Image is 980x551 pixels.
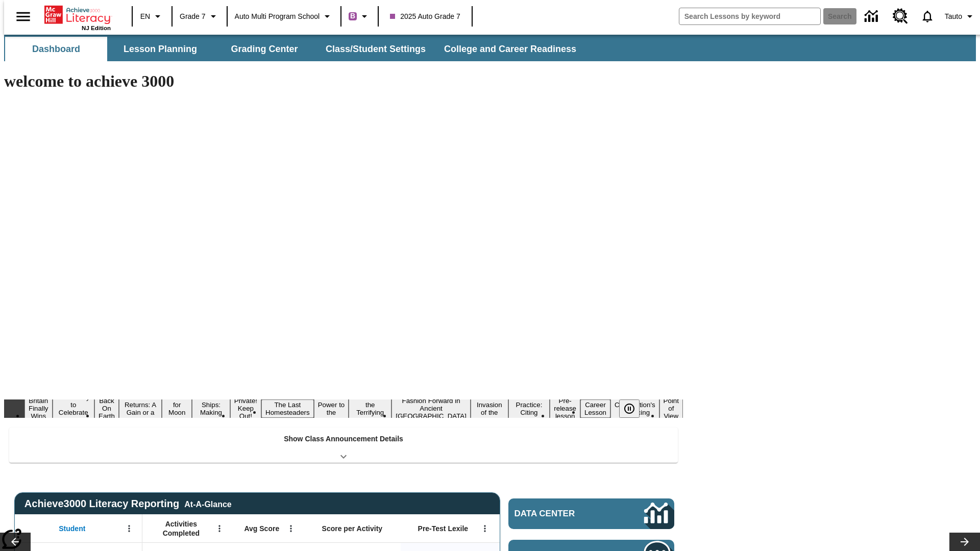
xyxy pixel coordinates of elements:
button: Slide 8 The Last Homesteaders [261,399,314,418]
button: Open Menu [212,521,227,536]
button: Slide 11 Fashion Forward in Ancient Rome [391,395,471,421]
button: Open side menu [8,2,38,32]
button: Class/Student Settings [317,37,434,61]
button: Slide 1 Britain Finally Wins [24,395,53,421]
button: Slide 2 Get Ready to Celebrate Juneteenth! [53,392,95,425]
button: Slide 3 Back On Earth [94,395,119,421]
span: NJ Edition [82,25,111,31]
button: Profile/Settings [941,7,980,26]
button: Open Menu [477,521,493,536]
div: Show Class Announcement Details [9,428,678,463]
span: Score per Activity [322,524,383,533]
div: Pause [619,399,650,418]
button: Slide 9 Solar Power to the People [314,392,349,425]
button: Boost Class color is purple. Change class color [345,7,375,26]
button: Slide 13 Mixed Practice: Citing Evidence [508,392,550,425]
button: College and Career Readiness [436,37,584,61]
button: Grading Center [213,37,315,61]
span: Achieve3000 Literacy Reporting [24,498,232,510]
button: Grade: Grade 7, Select a grade [176,7,224,26]
button: School: Auto Multi program School, Select your school [231,7,338,26]
div: SubNavbar [4,37,585,61]
button: Lesson carousel, Next [949,533,980,551]
div: Home [44,4,111,31]
button: Language: EN, Select a language [136,7,168,26]
button: Slide 5 Time for Moon Rules? [162,392,192,425]
a: Resource Center, Will open in new tab [887,3,914,30]
a: Data Center [859,3,887,31]
button: Slide 10 Attack of the Terrifying Tomatoes [349,392,391,425]
span: 2025 Auto Grade 7 [390,11,460,22]
span: Tauto [945,11,962,22]
span: Pre-Test Lexile [418,524,469,533]
div: SubNavbar [4,35,976,61]
button: Slide 16 The Constitution's Balancing Act [610,392,659,425]
button: Dashboard [5,37,107,61]
span: Auto Multi program School [235,11,320,22]
a: Notifications [914,3,941,30]
button: Slide 4 Free Returns: A Gain or a Drain? [119,392,162,425]
a: Data Center [508,498,674,529]
button: Slide 7 Private! Keep Out! [230,395,261,421]
button: Slide 14 Pre-release lesson [550,395,580,421]
span: Activities Completed [148,519,215,538]
button: Open Menu [283,521,299,536]
input: search field [679,8,820,24]
button: Open Menu [121,521,137,536]
a: Home [44,5,111,25]
button: Lesson Planning [109,37,211,61]
span: Grade 7 [180,11,206,22]
button: Pause [619,399,640,418]
span: Avg Score [244,524,279,533]
button: Slide 17 Point of View [659,395,683,421]
button: Slide 12 The Invasion of the Free CD [471,392,508,425]
button: Slide 15 Career Lesson [580,399,610,418]
p: Show Class Announcement Details [284,434,403,444]
span: EN [140,11,150,22]
div: At-A-Glance [184,498,231,509]
h1: welcome to achieve 3000 [4,72,683,91]
span: Data Center [514,509,610,519]
span: Student [59,524,85,533]
span: B [350,10,355,22]
button: Slide 6 Cruise Ships: Making Waves [192,392,230,425]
